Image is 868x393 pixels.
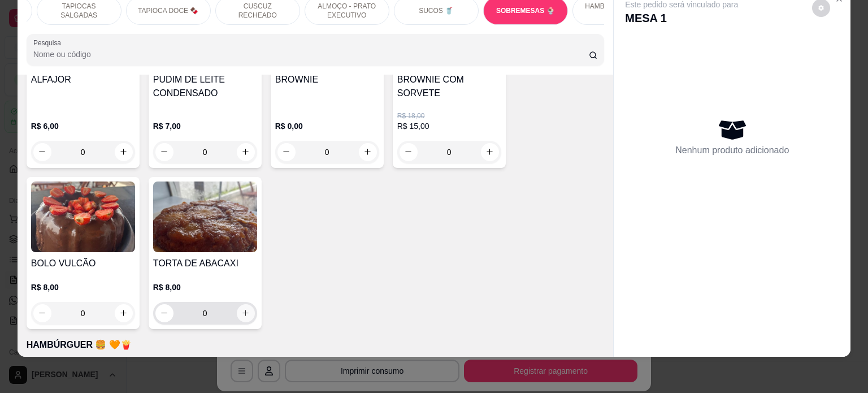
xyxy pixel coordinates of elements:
[496,6,555,15] p: SOBREMESAS 🍨
[31,73,135,87] h4: ALFAJOR
[397,120,501,132] p: R$ 15,00
[625,10,738,26] p: MESA 1
[397,73,501,100] h4: BROWNIE COM SORVETE
[237,143,255,161] button: increase-product-quantity
[419,6,453,15] p: SUCOS 🥤
[481,143,499,161] button: increase-product-quantity
[225,2,290,20] p: CUSCUZ RECHEADO
[153,257,257,270] h4: TORTA DE ABACAXI
[46,2,112,20] p: TAPIOCAS SALGADAS
[155,143,173,161] button: decrease-product-quantity
[33,49,589,60] input: Pesquisa
[153,282,257,293] p: R$ 8,00
[27,338,605,352] p: HAMBÚRGUER 🍔 🧡🍟
[237,304,255,322] button: increase-product-quantity
[115,304,133,322] button: increase-product-quantity
[275,120,379,132] p: R$ 0,00
[31,120,135,132] p: R$ 6,00
[153,120,257,132] p: R$ 7,00
[155,304,173,322] button: decrease-product-quantity
[31,257,135,270] h4: BOLO VULCÃO
[31,282,135,293] p: R$ 8,00
[153,73,257,100] h4: PUDIM DE LEITE CONDENSADO
[33,38,65,47] label: Pesquisa
[400,143,418,161] button: decrease-product-quantity
[397,111,501,120] p: R$ 18,00
[582,2,648,20] p: HAMBÚRGUER 🍔 🧡🍟
[31,182,135,252] img: product-image
[675,144,789,157] p: Nenhum produto adicionado
[153,182,257,252] img: product-image
[138,6,198,15] p: TAPIOCA DOCE 🍫
[33,304,51,322] button: decrease-product-quantity
[314,2,380,20] p: ALMOÇO - PRATO EXECUTIVO
[275,73,379,87] h4: BROWNIE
